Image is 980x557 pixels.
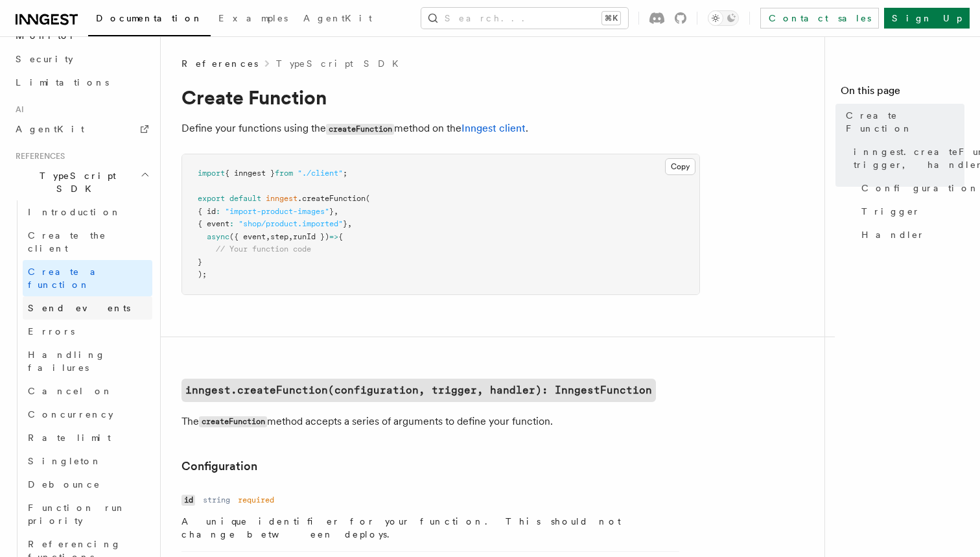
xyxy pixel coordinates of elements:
span: export [198,194,225,203]
a: Rate limit [23,426,152,449]
span: step [270,232,288,241]
span: Documentation [96,13,203,23]
span: => [329,232,338,241]
span: } [329,207,334,216]
a: Create a function [23,260,152,296]
span: Send events [28,303,130,313]
a: AgentKit [296,4,380,35]
span: Create the client [28,230,106,254]
span: References [181,57,258,70]
a: inngest.createFunction(configuration, trigger, handler): InngestFunction [848,140,964,176]
a: Sign Up [884,8,970,29]
span: Create Function [846,109,964,135]
span: Trigger [861,205,920,218]
a: Configuration [856,176,964,200]
a: Concurrency [23,403,152,426]
span: , [347,219,352,228]
a: Send events [23,296,152,320]
span: : [216,207,220,216]
span: : [229,219,234,228]
p: Define your functions using the method on the . [181,119,700,138]
a: Handler [856,223,964,246]
a: Inngest client [461,122,526,134]
span: Singleton [28,456,102,466]
span: AI [10,104,24,115]
span: Rate limit [28,433,111,443]
span: ); [198,270,207,279]
span: { event [198,219,229,228]
span: } [198,257,202,267]
a: inngest.createFunction(configuration, trigger, handler): InngestFunction [181,379,656,402]
a: Create Function [841,104,964,140]
span: } [343,219,347,228]
span: TypeScript SDK [10,169,140,195]
span: { inngest } [225,169,275,178]
span: "shop/product.imported" [239,219,343,228]
code: createFunction [199,416,267,427]
a: Debounce [23,473,152,496]
dd: required [238,495,274,505]
span: Handling failures [28,350,106,373]
a: Create the client [23,224,152,260]
a: Trigger [856,200,964,223]
a: Handling failures [23,343,152,379]
a: Configuration [181,457,257,475]
span: { id [198,207,216,216]
a: TypeScript SDK [276,57,406,70]
span: default [229,194,261,203]
span: , [266,232,270,241]
span: ({ event [229,232,266,241]
span: Concurrency [28,409,113,420]
span: AgentKit [303,13,372,23]
span: Examples [218,13,288,23]
span: ( [366,194,370,203]
span: AgentKit [16,124,84,134]
span: // Your function code [216,244,311,254]
a: Limitations [10,71,152,94]
kbd: ⌘K [602,12,620,25]
span: , [288,232,293,241]
span: from [275,169,293,178]
a: Errors [23,320,152,343]
button: Copy [665,158,695,175]
span: , [334,207,338,216]
span: ; [343,169,347,178]
a: Examples [211,4,296,35]
span: { [338,232,343,241]
span: Security [16,54,73,64]
span: Errors [28,326,75,337]
span: "./client" [297,169,343,178]
dd: string [203,495,230,505]
span: "import-product-images" [225,207,329,216]
h1: Create Function [181,86,700,109]
button: TypeScript SDK [10,164,152,200]
p: A unique identifier for your function. This should not change between deploys. [181,515,679,541]
code: createFunction [326,124,394,135]
span: Cancel on [28,386,113,396]
span: Limitations [16,77,109,88]
span: inngest [266,194,297,203]
a: Security [10,47,152,71]
a: Documentation [88,4,211,36]
a: Cancel on [23,379,152,403]
h4: On this page [841,83,964,104]
span: Create a function [28,267,105,290]
span: Debounce [28,479,100,490]
span: runId }) [293,232,329,241]
a: AgentKit [10,117,152,141]
span: Configuration [861,182,979,195]
span: async [207,232,229,241]
span: import [198,169,225,178]
a: Introduction [23,200,152,224]
code: id [181,495,195,506]
span: Introduction [28,207,121,217]
span: .createFunction [297,194,366,203]
a: Contact sales [760,8,879,29]
span: Handler [861,228,925,241]
a: Function run priority [23,496,152,532]
a: Singleton [23,449,152,473]
p: The method accepts a series of arguments to define your function. [181,412,700,431]
span: Function run priority [28,503,126,526]
button: Search...⌘K [421,8,628,29]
